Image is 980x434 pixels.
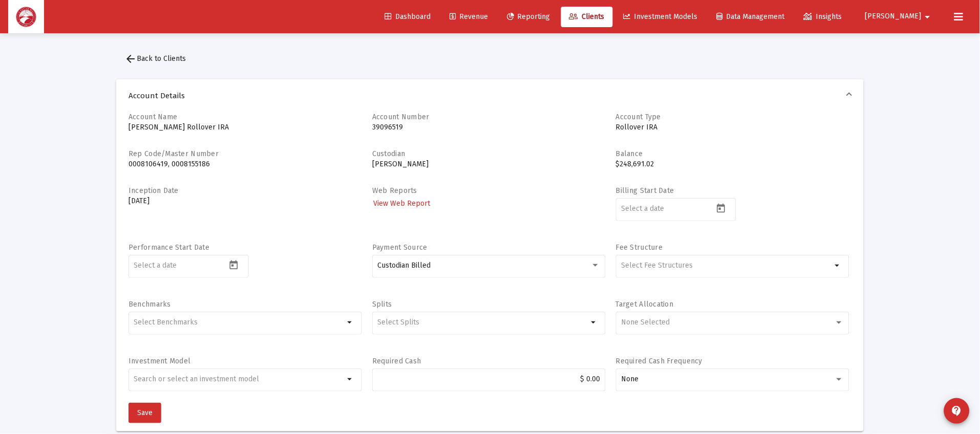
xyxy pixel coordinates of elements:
[616,300,674,309] label: Target Allocation
[129,149,219,158] label: Rep Code/Master Number
[129,159,362,169] p: 0008106419, 0008155186
[804,12,842,21] span: Insights
[134,262,226,270] input: Select a date
[616,113,661,121] label: Account Type
[621,375,638,383] span: None
[377,375,600,383] input: $2000.00
[713,201,728,215] button: Open calendar
[377,316,588,329] mat-chip-list: Selection
[344,373,356,385] mat-icon: arrow_drop_down
[372,186,417,195] label: Web Reports
[129,186,179,195] label: Inception Date
[129,196,362,206] p: [DATE]
[116,49,194,69] button: Back to Clients
[124,53,137,65] mat-icon: arrow_back
[129,91,847,101] span: Account Details
[865,12,922,21] span: [PERSON_NAME]
[116,112,864,431] div: Account Details
[129,357,190,365] label: Investment Model
[226,257,241,272] button: Open calendar
[372,149,406,158] label: Custodian
[385,12,431,21] span: Dashboard
[709,7,793,27] a: Data Management
[621,262,832,270] input: Select Fee Structures
[624,12,698,21] span: Investment Models
[616,122,849,133] p: Rollover IRA
[372,159,606,169] p: [PERSON_NAME]
[588,316,600,329] mat-icon: arrow_drop_down
[372,300,392,309] label: Splits
[951,405,963,417] mat-icon: contact_support
[134,375,345,383] input: undefined
[372,113,430,121] label: Account Number
[377,318,588,327] input: Select Splits
[450,12,488,21] span: Revenue
[134,318,345,327] input: Select Benchmarks
[372,357,421,365] label: Required Cash
[377,261,431,270] span: Custodian Billed
[615,7,706,27] a: Investment Models
[344,316,356,329] mat-icon: arrow_drop_down
[796,7,850,27] a: Insights
[569,12,605,21] span: Clients
[616,149,643,158] label: Balance
[621,205,713,213] input: Select a date
[922,7,934,27] mat-icon: arrow_drop_down
[129,122,362,133] p: [PERSON_NAME] Rollover IRA
[373,199,430,208] span: View Web Report
[116,79,864,112] mat-expansion-panel-header: Account Details
[137,408,153,417] span: Save
[129,243,209,252] label: Performance Start Date
[499,7,559,27] a: Reporting
[616,357,702,365] label: Required Cash Frequency
[372,122,606,133] p: 39096519
[717,12,785,21] span: Data Management
[616,159,849,169] p: $248,691.02
[621,259,832,272] mat-chip-list: Selection
[616,186,674,195] label: Billing Start Date
[561,7,613,27] a: Clients
[124,54,186,63] span: Back to Clients
[441,7,496,27] a: Revenue
[372,196,431,211] a: View Web Report
[376,7,439,27] a: Dashboard
[507,12,550,21] span: Reporting
[134,316,345,329] mat-chip-list: Selection
[129,403,161,423] button: Save
[616,243,663,252] label: Fee Structure
[129,300,171,309] label: Benchmarks
[129,113,177,121] label: Account Name
[832,259,844,272] mat-icon: arrow_drop_down
[621,318,670,327] span: None Selected
[853,6,946,27] button: [PERSON_NAME]
[372,243,428,252] label: Payment Source
[16,7,36,27] img: Dashboard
